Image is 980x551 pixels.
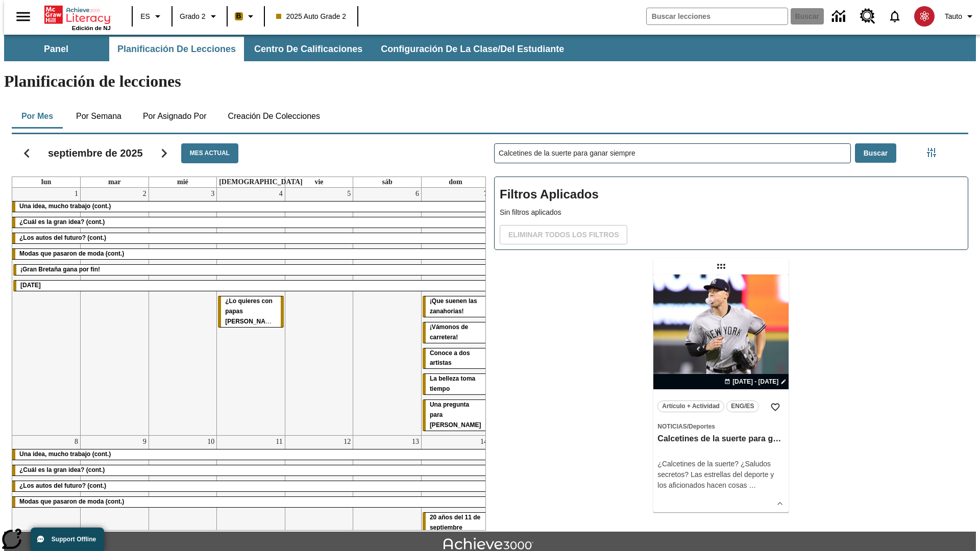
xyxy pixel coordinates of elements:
[14,140,40,166] button: Regresar
[44,5,111,25] a: Portada
[181,143,238,163] button: Mes actual
[421,188,489,435] td: 7 de septiembre de 2025
[478,436,489,448] a: 14 de septiembre de 2025
[486,130,968,531] div: Buscar
[12,481,489,491] div: ¿Los autos del futuro? (cont.)
[4,37,573,61] div: Subbarra de navegación
[430,401,481,429] span: Una pregunta para Joplin
[657,423,687,430] span: Noticias
[12,217,489,228] div: ¿Cuál es la gran idea? (cont.)
[19,466,105,473] span: ¿Cuál es la gran idea? (cont.)
[381,43,564,55] span: Configuración de la clase/del estudiante
[494,177,968,250] div: Filtros Aplicados
[4,35,976,61] div: Subbarra de navegación
[225,297,280,325] span: ¿Lo quieres con papas fritas?
[732,377,778,386] span: [DATE] - [DATE]
[413,188,421,200] a: 6 de septiembre de 2025
[345,188,353,200] a: 5 de septiembre de 2025
[109,37,244,61] button: Planificación de lecciones
[657,400,724,412] button: Artículo + Actividad
[140,11,150,22] span: ES
[52,536,96,543] span: Support Offline
[20,282,41,289] span: Día del Trabajo
[72,25,111,31] span: Edición de NJ
[72,188,80,200] a: 1 de septiembre de 2025
[19,482,106,489] span: ¿Los autos del futuro? (cont.)
[657,421,785,432] span: Tema: Noticias/Deportes
[495,144,850,163] input: Buscar lecciones
[8,2,38,32] button: Abrir el menú lateral
[209,188,216,200] a: 3 de septiembre de 2025
[726,400,759,412] button: ENG/ES
[12,449,489,460] div: Una idea, mucho trabajo (cont.)
[689,423,715,430] span: Deportes
[13,265,488,275] div: ¡Gran Bretaña gana por fin!
[353,188,422,435] td: 6 de septiembre de 2025
[647,8,788,24] input: Buscar campo
[176,7,224,26] button: Grado: Grado 2, Elige un grado
[430,514,480,531] span: 20 años del 11 de septiembre
[855,143,896,163] button: Buscar
[285,188,353,435] td: 5 de septiembre de 2025
[500,182,963,207] h2: Filtros Aplicados
[277,188,285,200] a: 4 de septiembre de 2025
[19,203,111,210] span: Una idea, mucho trabajo (cont.)
[12,188,81,435] td: 1 de septiembre de 2025
[908,3,941,30] button: Escoja un nuevo avatar
[106,177,123,187] a: martes
[945,11,962,22] span: Tauto
[231,7,261,26] button: Boost El color de la clase es anaranjado claro. Cambiar el color de la clase.
[20,266,100,273] span: ¡Gran Bretaña gana por fin!
[180,11,206,22] span: Grado 2
[246,37,371,61] button: Centro de calificaciones
[423,322,488,343] div: ¡Vámonos de carretera!
[151,140,177,166] button: Seguir
[430,297,477,315] span: ¡Que suenen las zanahorias!
[410,436,421,448] a: 13 de septiembre de 2025
[217,188,285,435] td: 4 de septiembre de 2025
[731,401,754,412] span: ENG/ES
[4,72,976,91] h1: Planificación de lecciones
[218,296,284,327] div: ¿Lo quieres con papas fritas?
[44,4,111,31] div: Portada
[423,348,488,369] div: Conoce a dos artistas
[430,323,468,341] span: ¡Vámonos de carretera!
[39,177,53,187] a: lunes
[274,436,284,448] a: 11 de septiembre de 2025
[447,177,464,187] a: domingo
[254,43,362,55] span: Centro de calificaciones
[713,258,729,274] div: Lección arrastrable: Calcetines de la suerte para ganar siempre
[205,436,216,448] a: 10 de septiembre de 2025
[19,218,105,226] span: ¿Cuál es la gran idea? (cont.)
[921,142,942,163] button: Menú lateral de filtros
[117,43,236,55] span: Planificación de lecciones
[749,481,756,489] span: …
[236,10,241,22] span: B
[657,434,785,444] h3: Calcetines de la suerte para ganar siempre
[135,104,215,129] button: Por asignado por
[772,496,788,511] button: Ver más
[136,7,168,26] button: Lenguaje: ES, Selecciona un idioma
[312,177,325,187] a: viernes
[12,233,489,243] div: ¿Los autos del futuro? (cont.)
[276,11,347,22] span: 2025 Auto Grade 2
[941,7,980,26] button: Perfil/Configuración
[12,104,63,129] button: Por mes
[19,498,124,505] span: Modas que pasaron de moda (cont.)
[914,6,935,27] img: avatar image
[81,188,149,435] td: 2 de septiembre de 2025
[31,528,104,551] button: Support Offline
[19,250,124,257] span: Modas que pasaron de moda (cont.)
[482,188,489,200] a: 7 de septiembre de 2025
[5,37,107,61] button: Panel
[217,177,305,187] a: jueves
[68,104,130,129] button: Por semana
[881,3,908,30] a: Notificaciones
[48,147,143,159] h2: septiembre de 2025
[72,436,80,448] a: 8 de septiembre de 2025
[44,43,68,55] span: Panel
[12,202,489,212] div: Una idea, mucho trabajo (cont.)
[653,274,789,512] div: lesson details
[149,188,217,435] td: 3 de septiembre de 2025
[854,3,881,30] a: Centro de recursos, Se abrirá en una pestaña nueva.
